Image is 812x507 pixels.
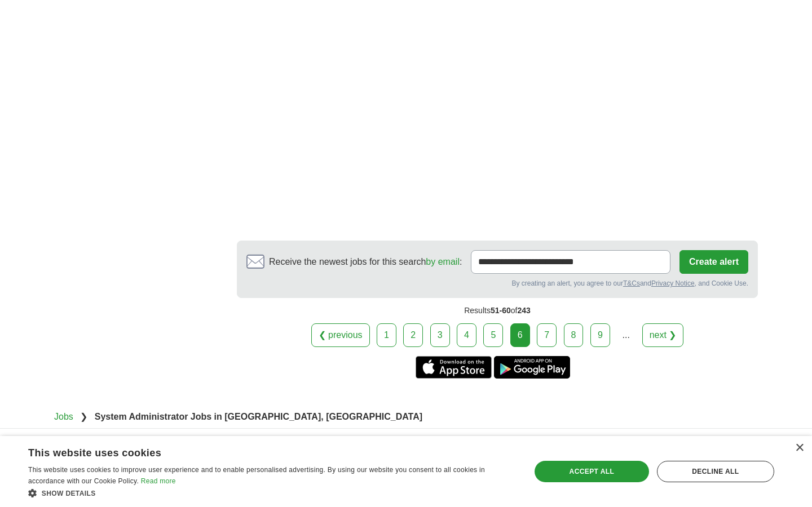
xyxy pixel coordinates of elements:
a: 5 [483,323,503,347]
span: ❯ [80,412,87,421]
a: Get the iPhone app [416,356,492,379]
a: 7 [537,323,557,347]
div: ... [615,324,637,346]
a: ❮ previous [311,323,370,347]
div: Decline all [657,461,774,482]
div: By creating an alert, you agree to our and , and Cookie Use. [246,278,748,288]
div: 6 [510,323,530,347]
a: 8 [564,323,584,347]
button: Create alert [679,250,748,274]
a: 1 [377,323,396,347]
a: Get the Android app [494,356,570,379]
a: next ❯ [642,323,684,347]
a: T&Cs [623,279,640,287]
a: 3 [430,323,450,347]
div: This website uses cookies [28,443,488,460]
span: 51-60 [491,306,511,315]
span: 243 [517,306,530,315]
span: Receive the newest jobs for this search : [269,255,462,269]
a: by email [426,257,460,266]
div: Accept all [535,461,649,482]
a: 4 [457,323,476,347]
a: Read more, opens a new window [141,477,176,485]
a: Jobs [54,412,73,421]
div: Results of [237,298,758,323]
a: 9 [590,323,610,347]
div: Show details [28,487,516,499]
div: Close [795,444,804,452]
span: This website uses cookies to improve user experience and to enable personalised advertising. By u... [28,466,485,485]
a: 2 [403,323,423,347]
span: Show details [42,490,96,497]
strong: System Administrator Jobs in [GEOGRAPHIC_DATA], [GEOGRAPHIC_DATA] [95,412,422,421]
a: Privacy Notice [651,279,695,287]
